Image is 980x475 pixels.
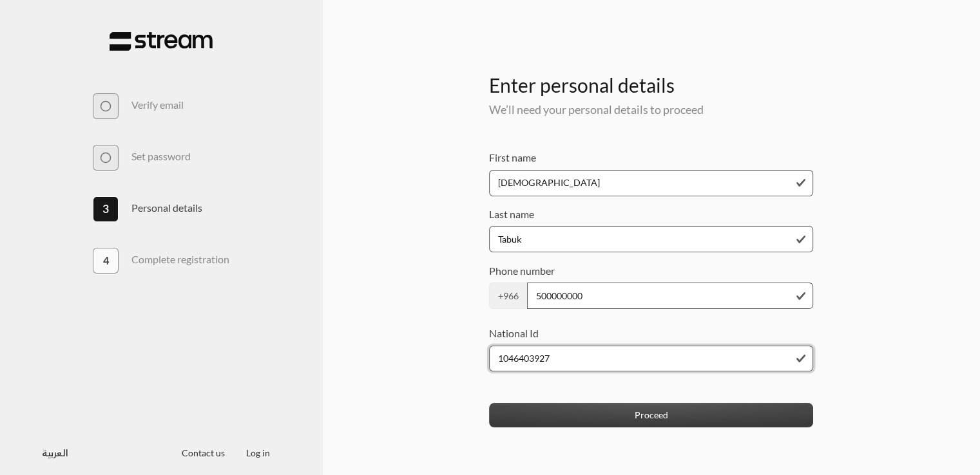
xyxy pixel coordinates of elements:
h3: Verify email [131,98,184,111]
h3: Set password [131,150,191,162]
input: Enter your phone number [527,283,813,309]
h3: Personal details [131,201,202,214]
h3: Enter personal details [489,52,813,97]
a: العربية [42,440,68,464]
img: Stream Pay [110,32,213,51]
h5: We’ll need your personal details to proceed [489,103,813,117]
span: 3 [102,201,109,218]
label: Phone number [489,263,555,279]
span: 4 [103,253,109,268]
input: xxxxxxxxxx [489,346,813,372]
label: National Id [489,326,539,341]
a: Log in [236,447,281,458]
label: First name [489,150,536,165]
button: Log in [236,440,281,464]
label: Last name [489,207,534,222]
span: +966 [489,283,528,309]
h3: Complete registration [131,253,229,265]
button: Proceed [489,403,813,427]
a: Contact us [171,447,236,458]
button: Contact us [171,440,236,464]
